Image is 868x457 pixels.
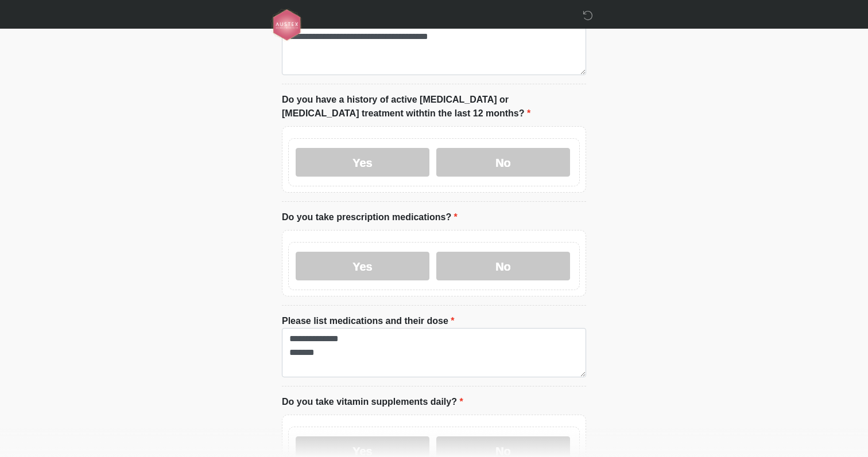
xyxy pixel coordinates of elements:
[282,395,463,409] label: Do you take vitamin supplements daily?
[296,148,429,177] label: Yes
[282,210,458,224] label: Do you take prescription medications?
[282,93,586,120] label: Do you have a history of active [MEDICAL_DATA] or [MEDICAL_DATA] treatment withtin the last 12 mo...
[270,9,302,41] img: AUSTEX Wellness & Medical Spa Logo
[436,252,570,280] label: No
[282,314,455,328] label: Please list medications and their dose
[436,148,570,177] label: No
[296,252,429,280] label: Yes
